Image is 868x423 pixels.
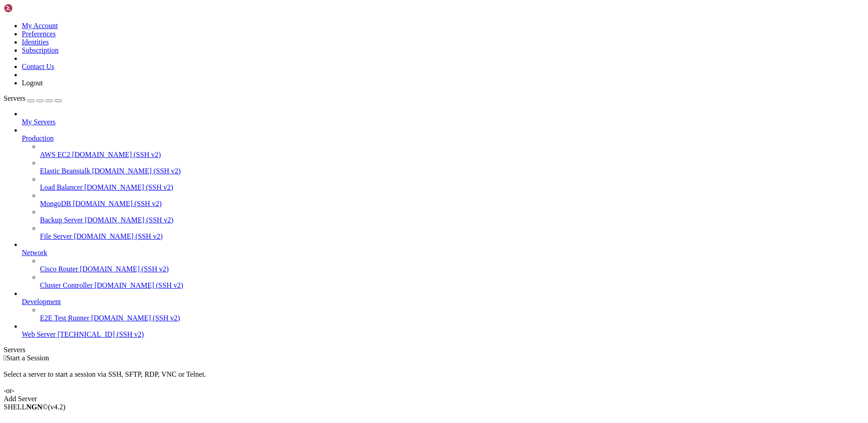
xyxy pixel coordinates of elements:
[58,330,144,338] span: [TECHNICAL_ID] (SSH v2)
[22,118,55,126] span: My Servers
[40,192,864,208] li: MongoDB [DOMAIN_NAME] (SSH v2)
[40,175,864,192] li: Load Balancer [DOMAIN_NAME] (SSH v2)
[92,167,181,175] span: [DOMAIN_NAME] (SSH v2)
[40,216,83,224] span: Backup Server
[22,126,864,241] li: Production
[22,118,864,126] a: My Servers
[22,30,56,38] a: Preferences
[4,346,864,354] div: Servers
[22,249,47,256] span: Network
[40,306,864,322] li: E2E Test Runner [DOMAIN_NAME] (SSH v2)
[6,354,49,362] span: Start a Session
[40,216,864,224] a: Backup Server [DOMAIN_NAME] (SSH v2)
[40,151,70,158] span: AWS EC2
[40,314,864,322] a: E2E Test Runner [DOMAIN_NAME] (SSH v2)
[40,167,90,175] span: Elastic Beanstalk
[22,134,864,143] a: Production
[73,200,162,207] span: [DOMAIN_NAME] (SSH v2)
[4,362,864,395] div: Select a server to start a session via SSH, SFTP, RDP, VNC or Telnet. -or-
[40,151,864,159] a: AWS EC2 [DOMAIN_NAME] (SSH v2)
[40,232,72,240] span: File Server
[94,281,183,289] span: [DOMAIN_NAME] (SSH v2)
[4,354,6,362] span: 
[22,79,43,87] a: Logout
[40,183,83,191] span: Load Balancer
[22,322,864,339] li: Web Server [TECHNICAL_ID] (SSH v2)
[22,290,864,322] li: Development
[40,208,864,224] li: Backup Server [DOMAIN_NAME] (SSH v2)
[40,232,864,241] a: File Server [DOMAIN_NAME] (SSH v2)
[40,265,864,273] a: Cisco Router [DOMAIN_NAME] (SSH v2)
[22,241,864,290] li: Network
[22,38,49,46] a: Identities
[22,22,58,30] a: My Account
[40,281,93,289] span: Cluster Controller
[22,134,54,142] span: Production
[26,403,43,411] b: NGN
[4,94,25,102] span: Servers
[48,403,66,411] span: 4.2.0
[72,151,161,158] span: [DOMAIN_NAME] (SSH v2)
[40,257,864,273] li: Cisco Router [DOMAIN_NAME] (SSH v2)
[4,403,65,411] span: SHELL ©
[22,330,864,339] a: Web Server [TECHNICAL_ID] (SSH v2)
[80,265,169,273] span: [DOMAIN_NAME] (SSH v2)
[4,94,62,102] a: Servers
[22,63,54,70] a: Contact Us
[40,143,864,159] li: AWS EC2 [DOMAIN_NAME] (SSH v2)
[22,298,61,305] span: Development
[40,224,864,241] li: File Server [DOMAIN_NAME] (SSH v2)
[22,249,864,257] a: Network
[4,395,864,403] div: Add Server
[40,159,864,175] li: Elastic Beanstalk [DOMAIN_NAME] (SSH v2)
[40,273,864,290] li: Cluster Controller [DOMAIN_NAME] (SSH v2)
[22,330,56,338] span: Web Server
[22,46,59,54] a: Subscription
[91,314,180,322] span: [DOMAIN_NAME] (SSH v2)
[22,298,864,306] a: Development
[85,216,174,224] span: [DOMAIN_NAME] (SSH v2)
[84,183,173,191] span: [DOMAIN_NAME] (SSH v2)
[22,110,864,126] li: My Servers
[40,167,864,175] a: Elastic Beanstalk [DOMAIN_NAME] (SSH v2)
[40,314,89,322] span: E2E Test Runner
[40,200,864,208] a: MongoDB [DOMAIN_NAME] (SSH v2)
[40,281,864,290] a: Cluster Controller [DOMAIN_NAME] (SSH v2)
[40,183,864,192] a: Load Balancer [DOMAIN_NAME] (SSH v2)
[40,265,78,273] span: Cisco Router
[4,4,56,13] img: Shellngn
[40,200,71,207] span: MongoDB
[74,232,163,240] span: [DOMAIN_NAME] (SSH v2)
